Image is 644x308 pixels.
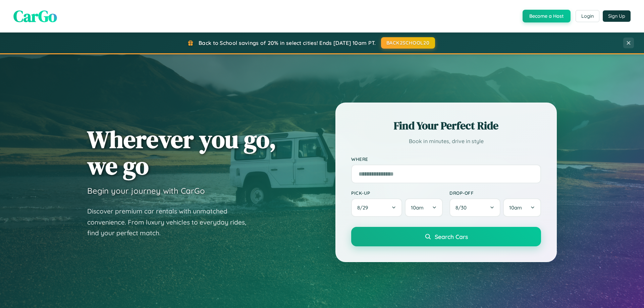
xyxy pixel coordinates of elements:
button: 10am [503,198,541,217]
button: Sign Up [603,10,631,22]
p: Discover premium car rentals with unmatched convenience. From luxury vehicles to everyday rides, ... [87,206,255,239]
button: 8/30 [449,198,500,217]
h3: Begin your journey with CarGo [87,186,205,196]
label: Pick-up [351,190,443,196]
p: Book in minutes, drive in style [351,136,541,146]
button: BACK2SCHOOL20 [381,37,435,49]
span: 8 / 29 [357,204,371,211]
button: Become a Host [523,10,571,22]
button: 8/29 [351,198,402,217]
span: 8 / 30 [455,204,470,211]
span: Back to School savings of 20% in select cities! Ends [DATE] 10am PT. [199,40,376,46]
span: 10am [411,204,424,211]
button: 10am [405,198,443,217]
span: Search Cars [435,233,468,240]
label: Where [351,156,541,162]
label: Drop-off [449,190,541,196]
button: Search Cars [351,227,541,246]
button: Login [576,10,599,22]
span: 10am [509,204,522,211]
span: CarGo [13,5,57,27]
h2: Find Your Perfect Ride [351,118,541,133]
h1: Wherever you go, we go [87,126,276,179]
